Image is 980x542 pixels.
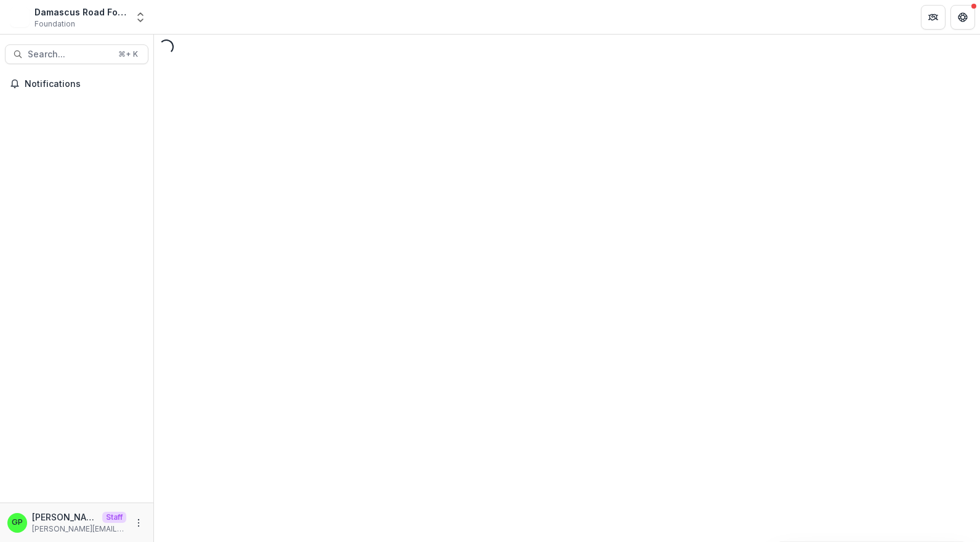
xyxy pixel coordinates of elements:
[34,18,75,30] span: Foundation
[5,44,148,64] button: Search...
[25,79,144,89] span: Notifications
[102,512,126,523] p: Staff
[32,524,126,535] p: [PERSON_NAME][EMAIL_ADDRESS][DOMAIN_NAME]
[12,519,23,527] div: Griffin Perry
[921,5,946,30] button: Partners
[116,47,140,61] div: ⌘ + K
[34,6,127,18] div: Damascus Road Foundation
[28,49,111,60] span: Search...
[5,74,148,94] button: Notifications
[132,5,149,30] button: Open entity switcher
[32,511,97,524] p: [PERSON_NAME]
[950,5,975,30] button: Get Help
[131,515,146,530] button: More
